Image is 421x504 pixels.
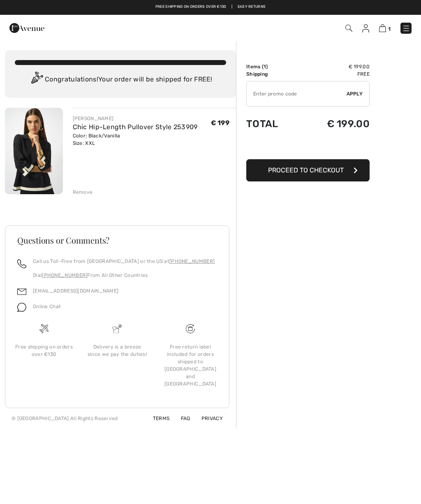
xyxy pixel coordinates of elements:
img: email [17,287,26,296]
a: Terms [143,416,170,421]
a: [EMAIL_ADDRESS][DOMAIN_NAME] [33,288,118,294]
a: Easy Returns [238,4,266,10]
a: Privacy [192,416,223,421]
a: [PHONE_NUMBER] [42,272,87,278]
div: Remove [73,188,93,196]
p: Call us Toll-Free from [GEOGRAPHIC_DATA] or the US at [33,258,215,265]
img: chat [17,303,26,312]
img: Free shipping on orders over &#8364;130 [39,324,49,333]
span: 1 [264,64,266,70]
span: Online Chat [33,304,61,309]
span: € 199 [211,119,230,127]
img: Chic Hip-Length Pullover Style 253909 [5,108,63,194]
td: Total [246,110,299,138]
span: 1 [388,26,391,32]
td: € 199.00 [299,110,370,138]
td: Shipping [246,70,299,78]
img: 1ère Avenue [9,20,44,36]
span: | [231,4,232,10]
td: € 199.00 [299,63,370,70]
img: My Info [362,24,369,33]
img: Shopping Bag [379,24,386,32]
a: Free shipping on orders over €130 [155,4,227,10]
button: Proceed to Checkout [246,159,370,181]
div: Congratulations! Your order will be shipped for FREE! [15,72,226,88]
a: FAQ [171,416,190,421]
td: Free [299,70,370,78]
img: Menu [402,24,410,33]
input: Promo code [247,81,347,106]
img: Congratulation2.svg [28,72,45,88]
a: 1ère Avenue [9,23,44,31]
a: [PHONE_NUMBER] [169,258,215,264]
h3: Questions or Comments? [17,236,217,244]
img: Free shipping on orders over &#8364;130 [186,324,195,333]
img: Delivery is a breeze since we pay the duties! [113,324,122,333]
div: Free return label included for orders shipped to [GEOGRAPHIC_DATA] and [GEOGRAPHIC_DATA] [160,343,220,388]
div: Color: Black/Vanilla Size: XXL [73,132,198,147]
img: call [17,259,26,268]
span: Proceed to Checkout [268,166,344,174]
p: Dial From All Other Countries [33,272,215,279]
div: Free shipping on orders over €130 [14,343,74,358]
div: [PERSON_NAME] [73,115,198,122]
td: Items ( ) [246,63,299,70]
a: 1 [379,23,391,33]
span: Apply [347,90,363,98]
div: Delivery is a breeze since we pay the duties! [87,343,147,358]
div: © [GEOGRAPHIC_DATA] All Rights Reserved [12,415,118,422]
a: Chic Hip-Length Pullover Style 253909 [73,123,198,131]
iframe: PayPal [246,138,370,156]
img: Search [345,25,352,32]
